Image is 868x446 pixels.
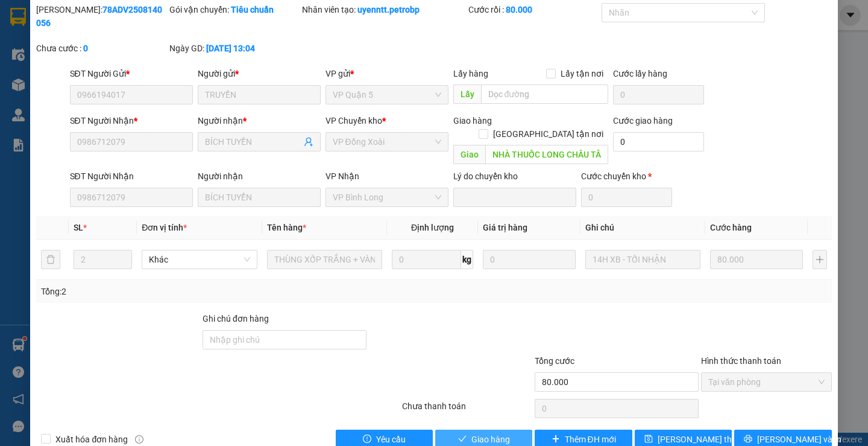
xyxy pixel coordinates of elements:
[708,373,825,391] span: Tại văn phòng
[644,435,653,444] span: save
[556,67,608,80] span: Lấy tận nơi
[149,250,250,269] span: Khác
[198,170,321,183] div: Người nhận
[9,78,87,92] div: 30.000
[83,43,88,53] b: 0
[333,86,441,104] span: VP Quận 5
[203,314,269,323] label: Ghi chú đơn hàng
[483,223,527,232] span: Giá trị hàng
[9,79,28,92] span: CR :
[36,42,167,55] div: Chưa cước :
[267,250,382,269] input: VD: Bàn, Ghế
[461,250,473,269] span: kg
[142,223,187,232] span: Đơn vị tính
[333,133,441,151] span: VP Đồng Xoài
[757,433,841,446] span: [PERSON_NAME] và In
[36,3,167,30] div: [PERSON_NAME]:
[10,39,86,54] div: THUẬN
[198,114,321,127] div: Người nhận
[325,116,382,126] span: VP Chuyển kho
[565,433,616,446] span: Thêm ĐH mới
[613,69,667,78] label: Cước lấy hàng
[613,116,673,126] label: Cước giao hàng
[483,250,576,269] input: 0
[70,67,193,80] div: SĐT Người Gửi
[613,85,704,104] input: Cước lấy hàng
[304,137,313,147] span: user-add
[325,67,448,80] div: VP gửi
[231,5,274,14] b: Tiêu chuẩn
[51,433,133,446] span: Xuất hóa đơn hàng
[198,67,321,80] div: Người gửi
[325,170,448,183] div: VP Nhận
[267,223,306,232] span: Tên hàng
[70,170,193,183] div: SĐT Người Nhận
[94,39,176,54] div: KHẮC TRUNG
[363,435,371,444] span: exclamation-circle
[613,132,704,151] input: Cước giao hàng
[453,116,492,126] span: Giao hàng
[710,250,803,269] input: 0
[552,435,560,444] span: plus
[485,145,608,164] input: Dọc đường
[701,356,781,366] label: Hình thức thanh toán
[458,435,467,444] span: check
[744,435,752,444] span: printer
[710,223,752,232] span: Cước hàng
[453,145,485,164] span: Giao
[376,433,406,446] span: Yêu cầu
[203,330,366,349] input: Ghi chú đơn hàng
[813,250,827,269] button: plus
[506,5,532,14] b: 80.000
[10,11,29,24] span: Gửi:
[74,223,83,232] span: SL
[401,400,534,421] div: Chưa thanh toán
[585,250,700,269] input: Ghi Chú
[580,216,705,240] th: Ghi chú
[94,10,176,39] div: VP Quận 5
[206,43,255,53] b: [DATE] 13:04
[41,285,336,298] div: Tổng: 2
[94,11,123,24] span: Nhận:
[453,84,481,104] span: Lấy
[453,170,576,183] div: Lý do chuyển kho
[581,170,672,183] div: Cước chuyển kho
[453,69,488,78] span: Lấy hàng
[468,3,599,16] div: Cước rồi :
[357,5,420,14] b: uyenntt.petrobp
[333,188,441,206] span: VP Bình Long
[169,42,300,55] div: Ngày GD:
[70,114,193,127] div: SĐT Người Nhận
[302,3,466,16] div: Nhân viên tạo:
[471,433,510,446] span: Giao hàng
[169,3,300,16] div: Gói vận chuyển:
[535,356,574,366] span: Tổng cước
[481,84,608,104] input: Dọc đường
[135,435,143,444] span: info-circle
[41,250,60,269] button: delete
[411,223,454,232] span: Định lượng
[488,127,608,141] span: [GEOGRAPHIC_DATA] tận nơi
[10,10,86,39] div: VP Bình Long
[658,433,754,446] span: [PERSON_NAME] thay đổi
